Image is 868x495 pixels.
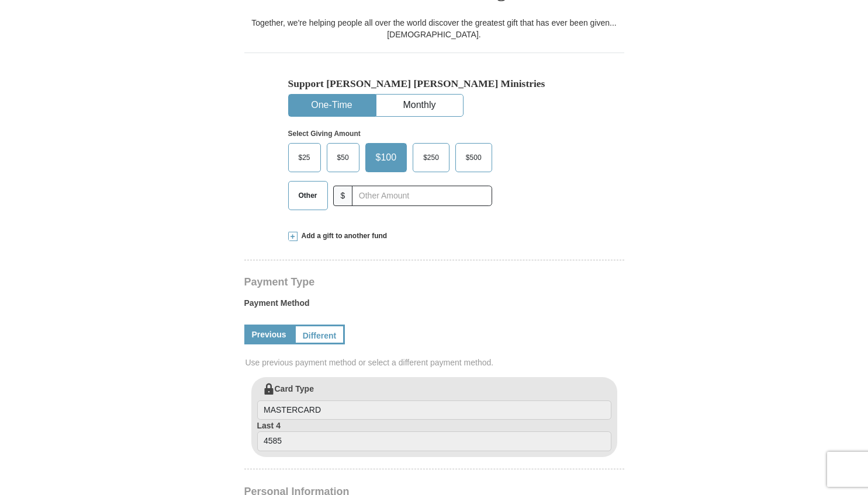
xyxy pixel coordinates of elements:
[257,420,611,451] label: Last 4
[333,186,353,206] span: $
[257,400,611,420] input: Card Type
[288,78,580,90] h5: Support [PERSON_NAME] [PERSON_NAME] Ministries
[244,277,624,287] h4: Payment Type
[298,231,388,241] span: Add a gift to another fund
[331,149,355,166] span: $50
[293,149,316,166] span: $25
[294,325,345,344] a: Different
[460,149,487,166] span: $500
[352,186,492,206] input: Other Amount
[293,187,323,204] span: Other
[257,383,611,420] label: Card Type
[244,297,624,315] label: Payment Method
[288,130,361,138] strong: Select Giving Amount
[289,95,375,116] button: One-Time
[417,149,445,166] span: $250
[244,325,294,344] a: Previous
[370,149,403,166] span: $100
[244,17,624,40] div: Together, we're helping people all over the world discover the greatest gift that has ever been g...
[245,357,625,368] span: Use previous payment method or select a different payment method.
[376,95,463,116] button: Monthly
[257,431,611,451] input: Last 4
